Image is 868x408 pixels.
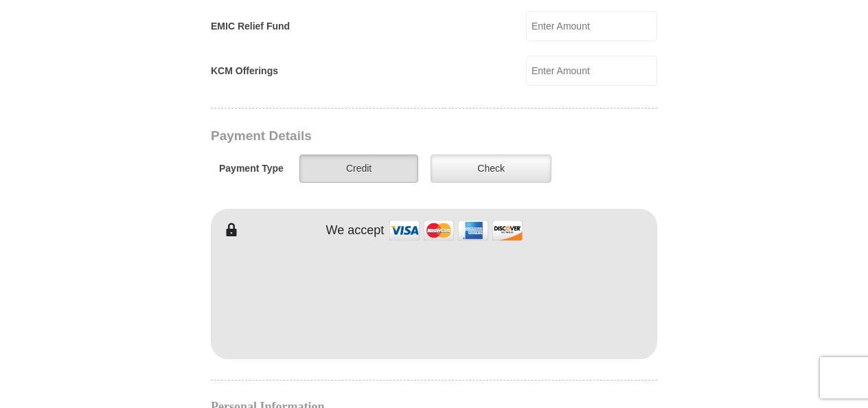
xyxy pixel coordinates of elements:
input: Enter Amount [526,11,657,41]
h3: Payment Details [211,128,561,144]
input: Enter Amount [526,56,657,86]
label: EMIC Relief Fund [211,19,290,34]
label: Check [431,155,551,183]
label: Credit [299,155,418,183]
img: credit cards accepted [387,216,525,245]
h4: We accept [326,223,385,238]
h5: Payment Type [219,163,284,174]
label: KCM Offerings [211,64,278,78]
